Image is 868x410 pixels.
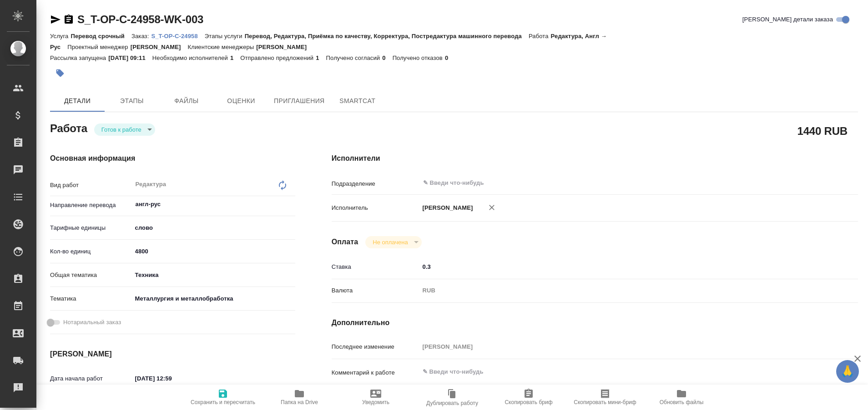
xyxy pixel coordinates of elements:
[482,198,502,217] button: Удалить исполнителя
[274,95,325,107] span: Приглашения
[188,44,257,50] p: Клиентские менеджеры
[219,95,263,107] span: Оценки
[151,32,204,40] a: S_T-OP-C-24958
[809,182,811,184] button: Open
[256,44,313,50] p: [PERSON_NAME]
[290,203,292,205] button: Open
[50,374,132,383] p: Дата начала работ
[50,63,70,83] button: Добавить тэг
[50,181,132,190] p: Вид работ
[63,14,74,25] button: Скопировать ссылку
[205,33,245,40] p: Этапы услуги
[836,360,859,383] button: 🙏
[574,399,636,405] span: Скопировать мини-бриф
[365,236,421,248] div: Готов к работе
[56,95,99,107] span: Детали
[132,291,295,306] div: Металлургия и металлобработка
[505,399,552,405] span: Скопировать бриф
[332,317,858,328] h4: Дополнительно
[660,399,704,405] span: Обновить файлы
[63,318,121,327] span: Нотариальный заказ
[50,349,295,360] h4: [PERSON_NAME]
[316,54,326,61] p: 1
[240,54,316,61] p: Отправлено предложений
[99,126,144,133] button: Готов к работе
[362,399,389,405] span: Уведомить
[108,54,152,61] p: [DATE] 09:11
[245,33,529,40] p: Перевод, Редактура, Приёмка по качеству, Корректура, Постредактура машинного перевода
[132,220,295,236] div: слово
[332,237,358,247] h4: Оплата
[840,362,855,381] span: 🙏
[338,385,414,410] button: Уведомить
[332,286,419,295] p: Валюта
[50,54,108,61] p: Рассылка запущена
[370,238,410,246] button: Не оплачена
[185,385,261,410] button: Сохранить и пересчитать
[419,260,814,273] input: ✎ Введи что-нибудь
[336,95,379,107] span: SmartCat
[419,283,814,298] div: RUB
[191,399,255,405] span: Сохранить и пересчитать
[567,385,643,410] button: Скопировать мини-бриф
[132,245,295,258] input: ✎ Введи что-нибудь
[110,95,154,107] span: Этапы
[643,385,720,410] button: Обновить файлы
[50,153,295,164] h4: Основная информация
[50,33,71,40] p: Услуга
[529,33,551,40] p: Работа
[132,267,295,283] div: Техника
[422,178,781,188] input: ✎ Введи что-нибудь
[426,400,478,406] span: Дублировать работу
[230,54,240,61] p: 1
[797,123,848,138] h2: 1440 RUB
[165,95,208,107] span: Файлы
[151,33,204,40] p: S_T-OP-C-24958
[332,153,858,164] h4: Исполнители
[742,15,833,24] span: [PERSON_NAME] детали заказа
[419,203,473,212] p: [PERSON_NAME]
[50,271,132,280] p: Общая тематика
[50,294,132,303] p: Тематика
[71,33,131,40] p: Перевод срочный
[382,54,392,61] p: 0
[332,203,419,212] p: Исполнитель
[50,119,87,136] h2: Работа
[50,247,132,256] p: Кол-во единиц
[50,14,61,25] button: Скопировать ссылку для ЯМессенджера
[50,201,132,210] p: Направление перевода
[490,385,567,410] button: Скопировать бриф
[332,368,419,377] p: Комментарий к работе
[332,179,419,188] p: Подразделение
[326,54,383,61] p: Получено согласий
[281,399,318,405] span: Папка на Drive
[261,385,338,410] button: Папка на Drive
[132,372,212,385] input: ✎ Введи что-нибудь
[332,342,419,351] p: Последнее изменение
[77,13,203,25] a: S_T-OP-C-24958-WK-003
[419,340,814,353] input: Пустое поле
[67,44,130,50] p: Проектный менеджер
[152,54,230,61] p: Необходимо исполнителей
[445,54,455,61] p: 0
[393,54,445,61] p: Получено отказов
[50,223,132,232] p: Тарифные единицы
[332,262,419,272] p: Ставка
[414,385,490,410] button: Дублировать работу
[131,33,151,40] p: Заказ:
[94,123,155,136] div: Готов к работе
[131,44,188,50] p: [PERSON_NAME]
